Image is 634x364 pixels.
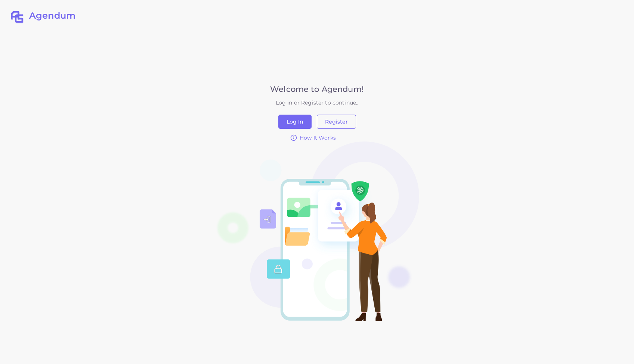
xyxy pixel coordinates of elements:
a: How It Works [215,134,411,141]
h3: Welcome to Agendum! [215,84,419,94]
h2: Agendum [29,10,75,21]
button: Register [317,115,356,129]
button: Log In [278,115,312,129]
div: Log in or Register to continue.. [215,99,419,106]
span: How It Works [300,134,336,141]
a: Agendum [10,10,75,24]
